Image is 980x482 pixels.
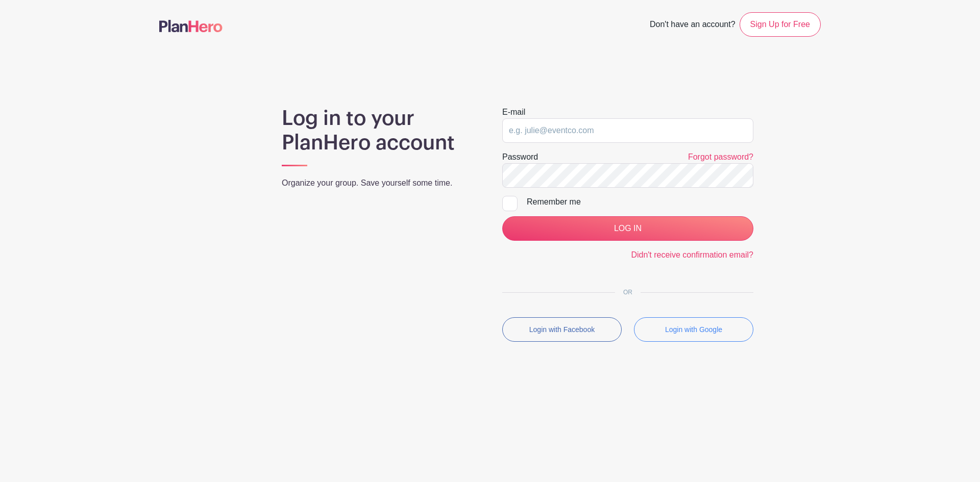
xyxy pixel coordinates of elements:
p: Organize your group. Save yourself some time. [282,177,478,189]
input: LOG IN [502,216,753,241]
a: Sign Up for Free [740,12,821,37]
span: Don't have an account? [650,14,736,37]
button: Login with Google [634,317,753,342]
div: Remember me [527,196,753,208]
small: Login with Facebook [529,325,595,334]
span: OR [615,289,641,296]
input: e.g. julie@eventco.com [502,118,753,143]
img: logo-507f7623f17ff9eddc593b1ce0a138ce2505c220e1c5a4e2b4648c50719b7d32.svg [159,20,223,32]
h1: Log in to your PlanHero account [282,106,478,155]
label: E-mail [502,106,525,118]
a: Didn't receive confirmation email? [631,250,753,259]
button: Login with Facebook [502,317,622,342]
a: Forgot password? [688,153,753,161]
small: Login with Google [665,325,722,334]
label: Password [502,151,538,163]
